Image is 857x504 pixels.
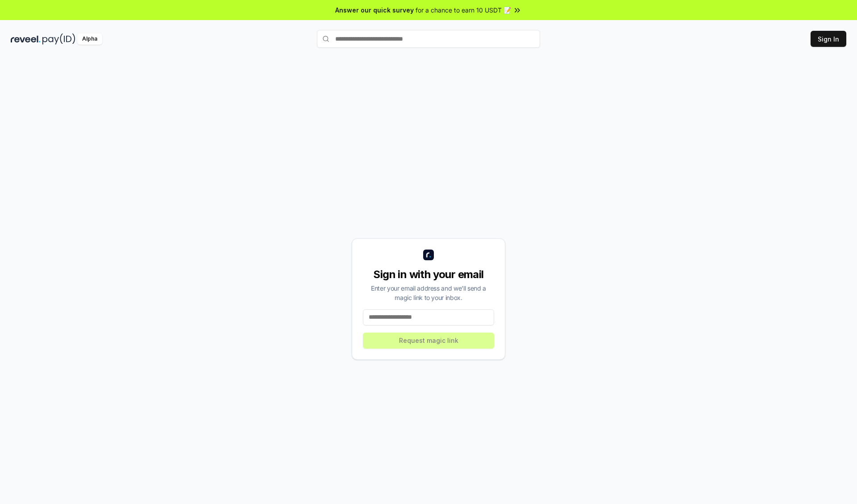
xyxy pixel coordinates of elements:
img: pay_id [42,33,75,45]
div: Enter your email address and we’ll send a magic link to your inbox. [363,283,494,302]
div: Sign in with your email [363,267,494,282]
div: Alpha [77,33,102,45]
img: reveel_dark [11,33,41,45]
span: Answer our quick survey [335,5,414,15]
button: Sign In [811,31,846,47]
img: logo_small [423,250,434,260]
span: for a chance to earn 10 USDT 📝 [416,5,511,15]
